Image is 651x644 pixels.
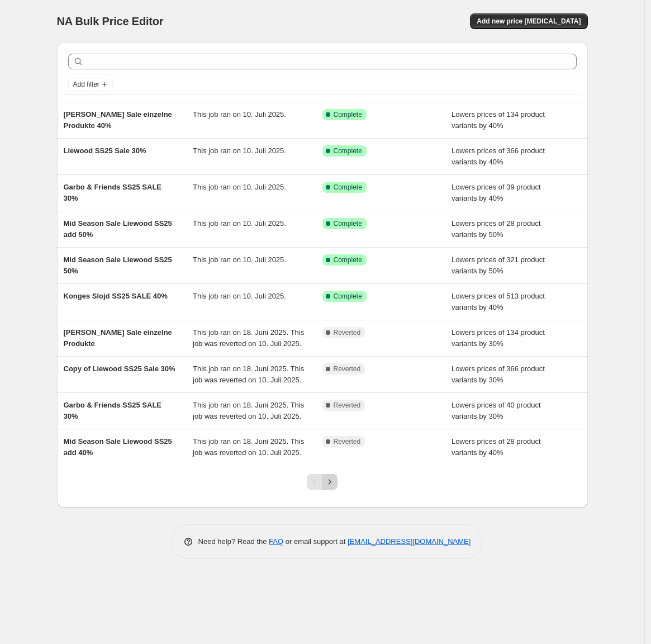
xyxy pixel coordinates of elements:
[334,110,362,119] span: Complete
[477,17,581,26] span: Add new price [MEDICAL_DATA]
[334,219,362,228] span: Complete
[64,110,172,130] span: [PERSON_NAME] Sale einzelne Produkte 40%
[283,537,348,546] span: or email support at
[452,328,545,348] span: Lowers prices of 134 product variants by 30%
[452,255,545,275] span: Lowers prices of 321 product variants by 50%
[193,328,304,348] span: This job ran on 18. Juni 2025. This job was reverted on 10. Juli 2025.
[193,110,286,119] span: This job ran on 10. Juli 2025.
[322,474,338,490] button: Next
[334,437,361,446] span: Reverted
[193,364,304,384] span: This job ran on 18. Juni 2025. This job was reverted on 10. Juli 2025.
[64,292,168,300] span: Konges Slojd SS25 SALE 40%
[57,15,164,27] span: NA Bulk Price Editor
[452,183,541,202] span: Lowers prices of 39 product variants by 40%
[470,13,587,29] button: Add new price [MEDICAL_DATA]
[193,183,286,191] span: This job ran on 10. Juli 2025.
[452,110,545,130] span: Lowers prices of 134 product variants by 40%
[193,255,286,264] span: This job ran on 10. Juli 2025.
[68,78,113,91] button: Add filter
[64,328,172,348] span: [PERSON_NAME] Sale einzelne Produkte
[193,146,286,155] span: This job ran on 10. Juli 2025.
[334,364,361,373] span: Reverted
[198,537,269,546] span: Need help? Read the
[452,401,541,420] span: Lowers prices of 40 product variants by 30%
[64,183,162,202] span: Garbo & Friends SS25 SALE 30%
[269,537,283,546] a: FAQ
[334,292,362,301] span: Complete
[64,146,146,155] span: Liewood SS25 Sale 30%
[348,537,471,546] a: [EMAIL_ADDRESS][DOMAIN_NAME]
[193,219,286,228] span: This job ran on 10. Juli 2025.
[307,474,338,490] nav: Pagination
[334,255,362,264] span: Complete
[64,437,172,457] span: Mid Season Sale Liewood SS25 add 40%
[452,437,541,457] span: Lowers prices of 28 product variants by 40%
[73,80,99,89] span: Add filter
[334,183,362,192] span: Complete
[193,292,286,300] span: This job ran on 10. Juli 2025.
[64,255,172,275] span: Mid Season Sale Liewood SS25 50%
[334,401,361,410] span: Reverted
[64,219,172,239] span: Mid Season Sale Liewood SS25 add 50%
[452,364,545,384] span: Lowers prices of 366 product variants by 30%
[64,401,162,420] span: Garbo & Friends SS25 SALE 30%
[193,437,304,457] span: This job ran on 18. Juni 2025. This job was reverted on 10. Juli 2025.
[452,219,541,239] span: Lowers prices of 28 product variants by 50%
[64,364,175,373] span: Copy of Liewood SS25 Sale 30%
[334,146,362,155] span: Complete
[334,328,361,337] span: Reverted
[193,401,304,420] span: This job ran on 18. Juni 2025. This job was reverted on 10. Juli 2025.
[452,292,545,311] span: Lowers prices of 513 product variants by 40%
[452,146,545,166] span: Lowers prices of 366 product variants by 40%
